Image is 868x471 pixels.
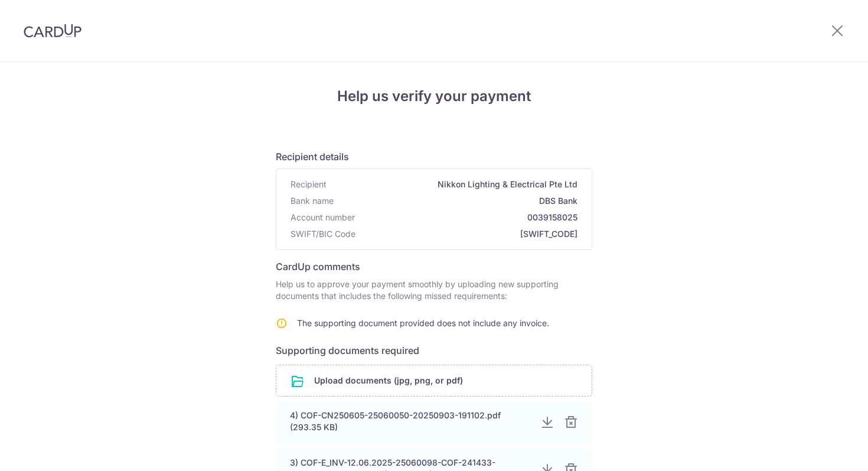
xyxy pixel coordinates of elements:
p: Help us to approve your payment smoothly by uploading new supporting documents that includes the ... [276,278,592,302]
span: Account number [291,212,355,223]
span: SWIFT/BIC Code [291,228,355,240]
h6: Recipient details [276,150,592,164]
h6: Supporting documents required [276,343,592,358]
div: Upload documents (jpg, png, or pdf) [276,365,592,397]
span: DBS Bank [338,195,577,207]
span: [SWIFT_CODE] [360,228,577,240]
span: The supporting document provided does not include any invoice. [297,318,549,328]
img: CardUp [24,24,81,38]
div: 4) COF-CN250605-25060050-20250903-191102.pdf (293.35 KB) [290,410,531,433]
span: 0039158025 [360,212,577,223]
span: Bank name [291,195,334,207]
span: Nikkon Lighting & Electrical Pte Ltd [331,178,577,190]
span: Recipient [291,178,327,190]
h4: Help us verify your payment [276,86,592,107]
h6: CardUp comments [276,259,592,274]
